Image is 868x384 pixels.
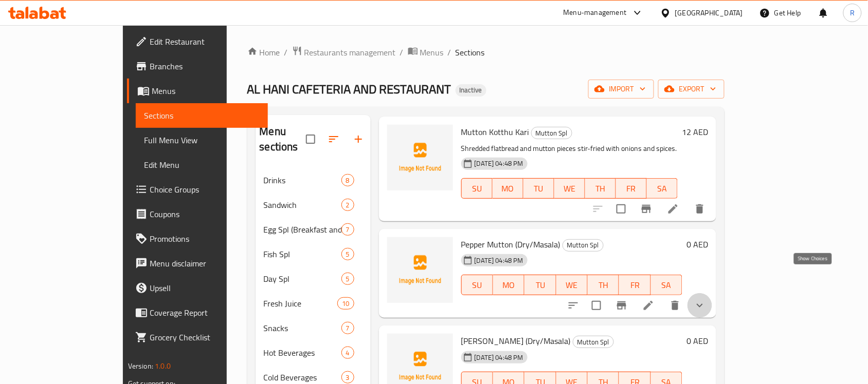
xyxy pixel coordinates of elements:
[529,278,552,293] span: TU
[300,128,321,150] span: Select all sections
[341,322,354,334] div: items
[564,7,627,19] div: Menu-management
[341,371,354,383] div: items
[264,347,341,359] span: Hot Beverages
[589,181,612,196] span: TH
[150,306,260,319] span: Coverage Report
[342,176,354,185] span: 8
[256,316,371,340] div: Snacks7
[321,127,346,151] span: Sort sections
[497,278,520,293] span: MO
[150,35,260,48] span: Edit Restaurant
[346,127,371,151] button: Add section
[341,248,354,260] div: items
[127,300,268,325] a: Coverage Report
[127,202,268,226] a: Coupons
[561,293,586,318] button: sort-choices
[651,275,682,295] button: SA
[128,359,153,373] span: Version:
[556,275,588,295] button: WE
[663,293,688,318] button: delete
[304,46,396,59] span: Restaurants management
[619,275,650,295] button: FR
[616,178,647,199] button: FR
[127,29,268,54] a: Edit Restaurant
[127,54,268,79] a: Branches
[666,83,716,95] span: export
[456,86,486,94] span: Inactive
[634,197,659,221] button: Branch-specific-item
[342,200,354,210] span: 2
[456,46,485,59] span: Sections
[264,273,341,285] div: Day Spl
[264,223,341,236] span: Egg Spl (Breakfast and Dinner)
[408,46,444,59] a: Menus
[256,291,371,316] div: Fresh Juice10
[688,197,712,221] button: delete
[387,125,453,190] img: Mutton Kotthu Kari
[682,125,708,139] h6: 12 AED
[461,124,529,140] span: Mutton Kotthu Kari
[471,353,528,362] span: [DATE] 04:48 PM
[247,46,725,59] nav: breadcrumb
[341,223,354,236] div: items
[144,134,260,146] span: Full Menu View
[256,168,371,193] div: Drinks8
[127,226,268,251] a: Promotions
[387,237,453,303] img: Pepper Mutton (Dry/Masala)
[341,199,354,211] div: items
[532,127,572,139] span: Mutton Spl
[136,152,268,177] a: Edit Menu
[342,348,354,358] span: 4
[523,178,554,199] button: TU
[264,371,341,383] div: Cold Beverages
[150,233,260,245] span: Promotions
[554,178,585,199] button: WE
[563,239,603,251] span: Mutton Spl
[667,203,679,215] a: Edit menu item
[264,199,341,211] div: Sandwich
[256,217,371,242] div: Egg Spl (Breakfast and Dinner)7
[623,278,646,293] span: FR
[127,251,268,276] a: Menu disclaimer
[127,79,268,103] a: Menus
[461,178,493,199] button: SU
[528,181,550,196] span: TU
[850,7,855,18] span: R
[592,278,615,293] span: TH
[471,159,528,168] span: [DATE] 04:48 PM
[264,297,338,310] span: Fresh Juice
[461,142,678,155] p: Shredded flatbread and mutton pieces stir-fried with onions and spices.
[647,178,678,199] button: SA
[284,46,288,59] li: /
[573,336,613,348] span: Mutton Spl
[150,208,260,220] span: Coupons
[155,359,171,373] span: 1.0.0
[448,46,451,59] li: /
[150,257,260,270] span: Menu disclaimer
[264,322,341,334] div: Snacks
[136,128,268,152] a: Full Menu View
[338,299,353,309] span: 10
[256,266,371,291] div: Day Spl5
[150,60,260,72] span: Branches
[642,299,655,312] a: Edit menu item
[686,334,708,348] h6: 0 AED
[686,237,708,252] h6: 0 AED
[264,248,341,260] span: Fish SpI
[292,46,396,59] a: Restaurants management
[420,46,444,59] span: Menus
[466,181,489,196] span: SU
[144,159,260,171] span: Edit Menu
[655,278,678,293] span: SA
[256,340,371,365] div: Hot Beverages4
[127,325,268,350] a: Grocery Checklist
[688,293,712,318] button: show more
[150,331,260,343] span: Grocery Checklist
[585,178,616,199] button: TH
[264,174,341,186] span: Drinks
[136,103,268,128] a: Sections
